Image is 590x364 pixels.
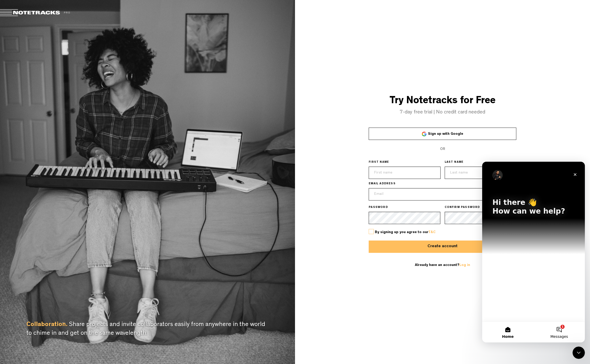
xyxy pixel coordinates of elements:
[428,231,436,234] a: T&C
[482,162,585,342] iframe: Intercom live chat
[428,132,463,136] span: Sign up with Google
[369,160,389,165] span: FIRST NAME
[440,147,445,151] span: OR
[459,263,470,267] a: Log in
[26,322,68,328] span: Collaboration.
[26,322,265,337] span: Share projects and invite collaborators easily from anywhere in the world to chime in and get on ...
[573,347,585,359] iframe: Intercom live chat
[445,206,480,210] span: CONFIRM PASSWORD
[445,167,516,179] input: Last name
[375,231,436,234] span: By signing up you agree to our
[295,96,590,107] h3: Try Notetracks for Free
[415,263,470,267] span: Already have an account?
[369,182,396,186] span: EMAIL ADDRESS
[295,110,590,115] h4: 7-day free trial | No credit card needed
[369,167,440,179] input: First name
[369,241,516,253] button: Create account
[369,206,388,210] span: PASSWORD
[445,160,464,165] span: LAST NAME
[369,188,516,200] input: Email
